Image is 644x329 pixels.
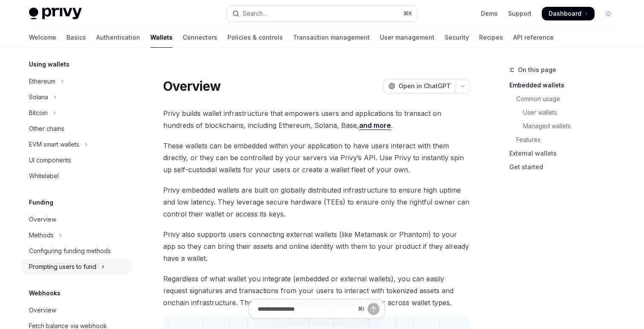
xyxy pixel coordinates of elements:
[383,79,456,93] button: Open in ChatGPT
[258,300,354,318] input: Ask a question...
[359,121,391,130] a: and more
[601,7,615,20] button: Toggle dark mode
[29,305,56,315] div: Overview
[509,147,622,160] a: External wallets
[29,155,71,165] div: UI components
[509,160,622,174] a: Get started
[22,74,131,89] button: Toggle Ethereum section
[183,27,217,48] a: Connectors
[22,105,131,121] button: Toggle Bitcoin section
[509,133,622,147] a: Features
[29,171,59,181] div: Whitelabel
[66,27,86,48] a: Basics
[29,59,69,69] h5: Using wallets
[29,139,79,150] div: EVM smart wallets
[163,78,221,94] h1: Overview
[227,27,283,48] a: Policies & controls
[445,27,469,48] a: Security
[29,197,53,208] h5: Funding
[403,10,412,17] span: ⌘ K
[29,124,64,134] div: Other chains
[29,288,60,298] h5: Webhooks
[368,303,379,315] button: Send message
[22,303,131,318] a: Overview
[163,228,470,264] span: Privy also supports users connecting external wallets (like Metamask or Phantom) to your app so t...
[22,212,131,227] a: Overview
[518,65,556,75] span: On this page
[509,106,622,119] a: User wallets
[150,27,172,48] a: Wallets
[481,9,498,18] a: Demo
[542,7,595,20] a: Dashboard
[509,78,622,92] a: Embedded wallets
[96,27,140,48] a: Authentication
[509,92,622,106] a: Common usage
[163,140,470,176] span: These wallets can be embedded within your application to have users interact with them directly, ...
[513,27,554,48] a: API reference
[29,92,48,102] div: Solana
[163,184,470,220] span: Privy embedded wallets are built on globally distributed infrastructure to ensure high uptime and...
[29,27,56,48] a: Welcome
[227,6,417,21] button: Open search
[22,228,131,243] button: Toggle Methods section
[399,82,451,90] span: Open in ChatGPT
[243,9,267,19] div: Search...
[29,230,54,240] div: Methods
[29,8,82,20] img: light logo
[22,168,131,184] a: Whitelabel
[22,259,131,274] button: Toggle Prompting users to fund section
[22,243,131,259] a: Configuring funding methods
[293,27,370,48] a: Transaction management
[163,273,470,309] span: Regardless of what wallet you integrate (embedded or external wallets), you can easily request si...
[22,153,131,168] a: UI components
[479,27,503,48] a: Recipes
[29,108,48,118] div: Bitcoin
[22,137,131,152] button: Toggle EVM smart wallets section
[380,27,434,48] a: User management
[29,262,96,272] div: Prompting users to fund
[549,9,581,18] span: Dashboard
[163,107,470,131] span: Privy builds wallet infrastructure that empowers users and applications to transact on hundreds o...
[508,9,532,18] a: Support
[29,246,111,256] div: Configuring funding methods
[29,214,56,225] div: Overview
[509,119,622,133] a: Managed wallets
[22,121,131,136] a: Other chains
[29,76,55,87] div: Ethereum
[22,89,131,105] button: Toggle Solana section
